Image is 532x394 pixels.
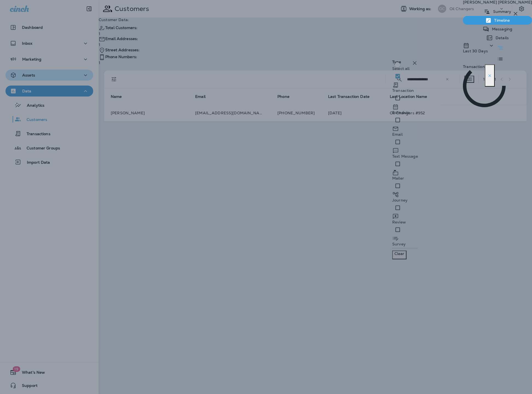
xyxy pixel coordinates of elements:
[492,18,510,22] p: Timeline
[495,53,506,64] button: Log View
[463,64,485,69] p: Transaction
[463,49,488,53] p: Last 30 Days
[493,36,509,40] p: Details
[495,42,506,53] button: Summary View
[490,9,511,14] p: Summary
[489,27,512,31] p: Messaging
